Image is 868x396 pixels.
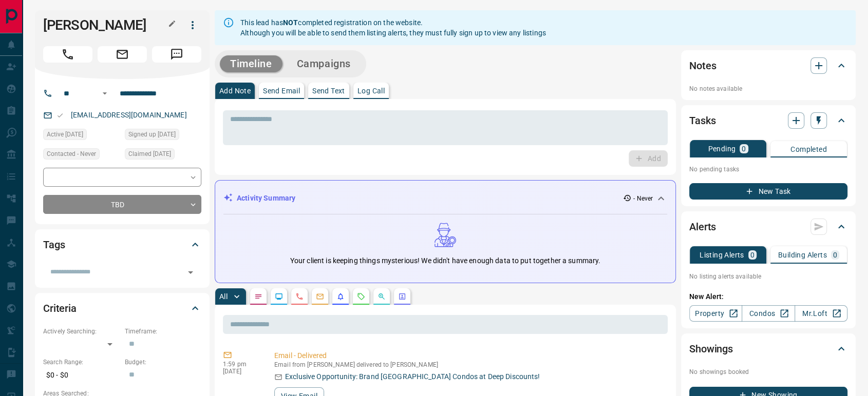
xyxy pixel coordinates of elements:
[689,291,847,302] p: New Alert:
[316,292,324,301] svg: Emails
[223,361,259,368] p: 1:59 pm
[750,251,754,259] p: 0
[128,129,176,140] span: Signed up [DATE]
[237,193,295,204] p: Activity Summary
[708,145,735,152] p: Pending
[742,305,795,322] a: Condos
[71,111,187,119] a: [EMAIL_ADDRESS][DOMAIN_NAME]
[398,292,406,301] svg: Agent Actions
[125,129,201,143] div: Thu May 02 2024
[312,87,345,94] p: Send Text
[689,183,847,200] button: New Task
[56,112,64,119] svg: Email Valid
[220,55,282,72] button: Timeline
[778,251,827,259] p: Building Alerts
[689,219,716,235] h2: Alerts
[275,292,283,301] svg: Lead Browsing Activity
[43,236,65,253] h2: Tags
[223,368,259,375] p: [DATE]
[43,358,120,367] p: Search Range:
[290,255,600,266] p: Your client is keeping things mysterious! We didn't have enough data to put together a summary.
[223,189,667,208] div: Activity Summary- Never
[357,87,385,94] p: Log Call
[219,87,251,94] p: Add Note
[43,232,201,257] div: Tags
[99,87,111,100] button: Open
[125,148,201,163] div: Thu May 02 2024
[43,129,120,143] div: Thu May 02 2024
[742,145,746,152] p: 0
[833,251,837,259] p: 0
[47,129,83,140] span: Active [DATE]
[125,327,201,336] p: Timeframe:
[274,361,664,368] p: Email from [PERSON_NAME] delivered to [PERSON_NAME]
[295,292,304,301] svg: Calls
[378,292,386,301] svg: Opportunities
[43,367,120,384] p: $0 - $0
[274,350,664,361] p: Email - Delivered
[689,112,715,129] h2: Tasks
[263,87,300,94] p: Send Email
[128,149,171,159] span: Claimed [DATE]
[689,162,847,177] p: No pending tasks
[689,57,716,74] h2: Notes
[795,305,847,322] a: Mr.Loft
[689,108,847,133] div: Tasks
[689,84,847,93] p: No notes available
[689,336,847,361] div: Showings
[689,214,847,239] div: Alerts
[43,327,120,336] p: Actively Searching:
[357,292,365,301] svg: Requests
[633,194,653,203] p: - Never
[689,272,847,281] p: No listing alerts available
[43,195,201,214] div: TBD
[689,341,733,357] h2: Showings
[183,265,198,280] button: Open
[219,293,228,300] p: All
[689,305,742,322] a: Property
[125,358,201,367] p: Budget:
[98,46,147,63] span: Email
[43,300,77,316] h2: Criteria
[285,371,540,382] p: Exclusive Opportunity: Brand [GEOGRAPHIC_DATA] Condos at Deep Discounts!
[283,18,298,27] strong: NOT
[43,46,92,63] span: Call
[790,146,827,153] p: Completed
[43,296,201,321] div: Criteria
[152,46,201,63] span: Message
[47,149,96,159] span: Contacted - Never
[287,55,361,72] button: Campaigns
[689,367,847,377] p: No showings booked
[43,17,168,33] h1: [PERSON_NAME]
[254,292,262,301] svg: Notes
[700,251,744,259] p: Listing Alerts
[336,292,345,301] svg: Listing Alerts
[240,13,546,42] div: This lead has completed registration on the website. Although you will be able to send them listi...
[689,53,847,78] div: Notes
